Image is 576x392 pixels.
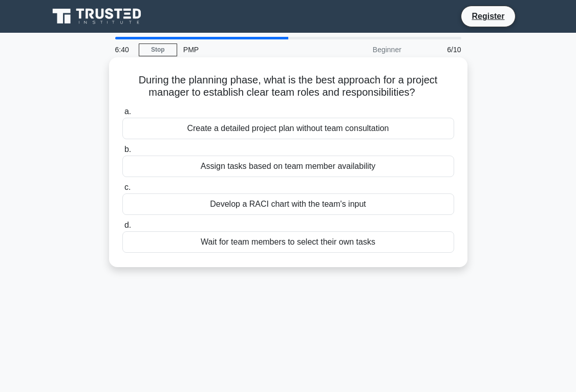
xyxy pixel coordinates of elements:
[139,43,177,56] a: Stop
[122,231,454,253] div: Wait for team members to select their own tasks
[465,10,510,23] a: Register
[177,39,318,60] div: PMP
[408,39,467,60] div: 6/10
[122,156,454,177] div: Assign tasks based on team member availability
[318,39,408,60] div: Beginner
[124,221,131,229] span: d.
[124,183,131,191] span: c.
[124,107,131,116] span: a.
[121,74,455,99] h5: During the planning phase, what is the best approach for a project manager to establish clear tea...
[124,145,131,154] span: b.
[109,39,139,60] div: 6:40
[122,193,454,215] div: Develop a RACI chart with the team's input
[122,118,454,139] div: Create a detailed project plan without team consultation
